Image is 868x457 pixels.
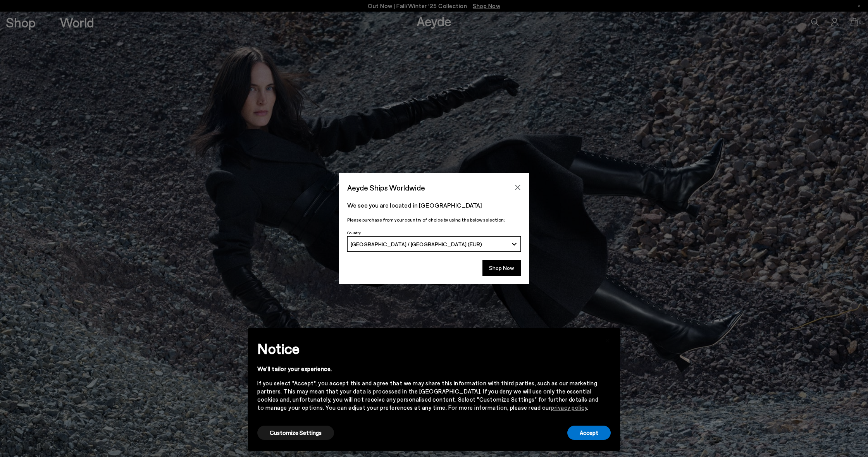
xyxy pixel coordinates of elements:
[482,260,521,276] button: Shop Now
[257,338,598,359] h2: Notice
[351,241,482,247] span: [GEOGRAPHIC_DATA] / [GEOGRAPHIC_DATA] (EUR)
[257,426,334,440] button: Customize Settings
[598,330,617,349] button: Close this notice
[257,365,598,373] div: We'll tailor your experience.
[551,404,587,411] a: privacy policy
[512,182,524,193] button: Close
[347,201,521,210] p: We see you are located in [GEOGRAPHIC_DATA]
[257,379,598,412] div: If you select "Accept", you accept this and agree that we may share this information with third p...
[347,181,425,194] span: Aeyde Ships Worldwide
[347,216,521,223] p: Please purchase from your country of choice by using the below selection:
[605,334,610,345] span: ×
[567,426,611,440] button: Accept
[347,230,361,235] span: Country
